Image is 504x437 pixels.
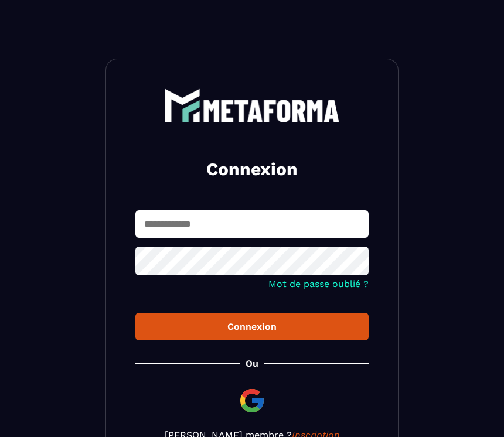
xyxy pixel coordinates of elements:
[246,358,258,369] p: Ou
[135,88,369,122] a: logo
[145,321,359,332] div: Connexion
[268,278,369,289] a: Mot de passe oublié ?
[135,313,369,340] button: Connexion
[149,158,355,181] h2: Connexion
[164,88,340,122] img: logo
[238,387,266,415] img: google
